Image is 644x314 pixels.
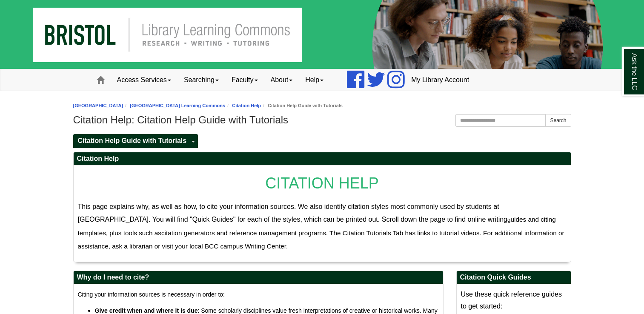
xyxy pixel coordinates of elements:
h1: Citation Help: Citation Help Guide with Tutorials [73,114,571,126]
button: Search [545,114,571,127]
span: Citation Help Guide with Tutorials [78,137,187,144]
a: Access Services [111,69,177,91]
h2: Citation Help [74,152,571,166]
span: This page explains why, as well as how, to cite your information sources. We also identify citati... [78,203,511,223]
span: CITATION HELP [265,174,379,192]
a: Citation Help Guide with Tutorials [73,134,189,148]
h2: Why do I need to cite? [74,271,443,284]
a: [GEOGRAPHIC_DATA] [73,103,123,108]
a: My Library Account [405,69,475,91]
span: citation generators and reference management programs. The Citation Tutorials Tab has links to tu... [78,229,564,250]
li: Citation Help Guide with Tutorials [261,102,343,110]
span: uides and citing templates, plus tools such as [78,216,556,237]
a: Faculty [225,69,264,91]
span: g [507,217,511,223]
a: Citation Help [232,103,261,108]
a: [GEOGRAPHIC_DATA] Learning Commons [130,103,225,108]
h2: Citation Quick Guides [457,271,571,284]
a: Help [299,69,330,91]
strong: Give credit when and where it is due [95,307,198,314]
p: Use these quick reference guides to get started: [461,288,567,312]
span: Citing your information sources is necessary in order to: [78,291,225,298]
a: About [264,69,299,91]
a: Searching [177,69,225,91]
div: Guide Pages [73,133,571,148]
nav: breadcrumb [73,102,571,110]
